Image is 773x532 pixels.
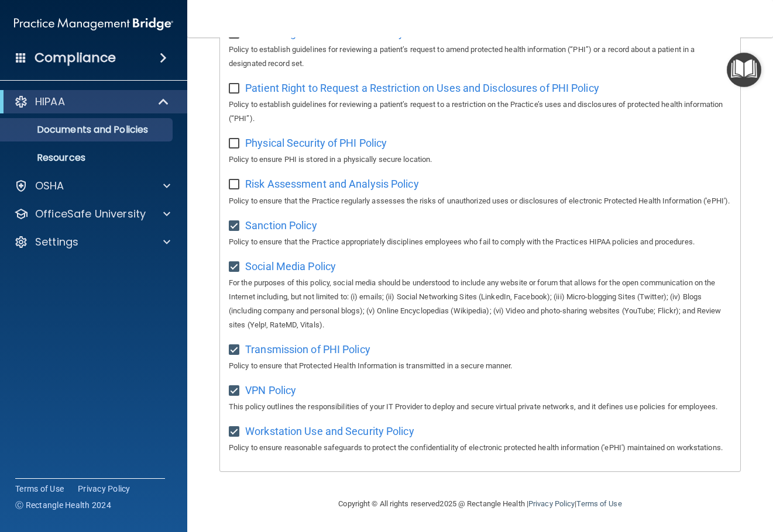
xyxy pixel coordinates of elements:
[245,137,387,149] span: Physical Security of PHI Policy
[229,194,731,208] p: Policy to ensure that the Practice regularly assesses the risks of unauthorized uses or disclosur...
[714,451,759,496] iframe: Drift Widget Chat Controller
[15,499,111,511] span: Ⓒ Rectangle Health 2024
[229,359,731,373] p: Policy to ensure that Protected Health Information is transmitted in a secure manner.
[245,260,336,272] span: Social Media Policy
[229,235,731,249] p: Policy to ensure that the Practice appropriately disciplines employees who fail to comply with th...
[245,27,404,39] span: Patient Right to Amend PHI Policy
[8,152,167,164] p: Resources
[35,235,78,249] p: Settings
[14,12,173,36] img: PMB logo
[35,207,146,221] p: OfficeSafe University
[35,50,116,66] h4: Compliance
[267,485,694,523] div: Copyright © All rights reserved 2025 @ Rectangle Health | |
[528,499,575,508] a: Privacy Policy
[576,499,621,508] a: Terms of Use
[245,82,599,94] span: Patient Right to Request a Restriction on Uses and Disclosures of PHI Policy
[14,179,170,193] a: OSHA
[78,483,130,495] a: Privacy Policy
[229,43,731,71] p: Policy to establish guidelines for reviewing a patient’s request to amend protected health inform...
[229,400,731,414] p: This policy outlines the responsibilities of your IT Provider to deploy and secure virtual privat...
[8,124,167,136] p: Documents and Policies
[229,98,731,126] p: Policy to establish guidelines for reviewing a patient’s request to a restriction on the Practice...
[14,207,170,221] a: OfficeSafe University
[245,425,414,437] span: Workstation Use and Security Policy
[35,179,64,193] p: OSHA
[14,95,170,109] a: HIPAA
[245,219,317,232] span: Sanction Policy
[245,178,419,190] span: Risk Assessment and Analysis Policy
[229,153,731,167] p: Policy to ensure PHI is stored in a physically secure location.
[727,53,761,87] button: Open Resource Center
[229,441,731,455] p: Policy to ensure reasonable safeguards to protect the confidentiality of electronic protected hea...
[245,384,296,396] span: VPN Policy
[245,343,370,355] span: Transmission of PHI Policy
[35,95,65,109] p: HIPAA
[15,483,64,495] a: Terms of Use
[229,276,731,332] p: For the purposes of this policy, social media should be understood to include any website or foru...
[14,235,170,249] a: Settings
